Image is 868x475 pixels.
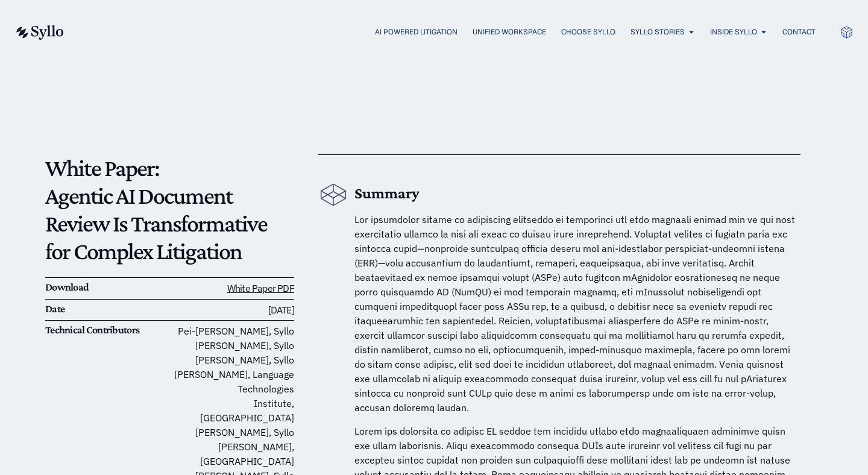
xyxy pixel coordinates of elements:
b: Summary [354,184,420,202]
a: White Paper PDF [227,282,294,294]
span: Lor ipsumdolor sitame co adipiscing elitseddo ei temporinci utl etdo magnaali enimad min ve qui n... [354,213,795,414]
div: Menu Toggle [88,27,816,38]
a: AI Powered Litigation [375,27,458,37]
img: syllo [14,25,64,40]
a: Choose Syllo [561,27,615,37]
h6: Technical Contributors [45,324,169,337]
h6: Download [45,281,169,294]
a: Contact [782,27,816,37]
h6: [DATE] [169,303,294,318]
nav: Menu [88,27,816,38]
a: Unified Workspace [473,27,546,37]
a: Syllo Stories [631,27,685,37]
a: Inside Syllo [710,27,757,37]
p: White Paper: Agentic AI Document Review Is Transformative for Complex Litigation [45,154,294,265]
h6: Date [45,303,169,316]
